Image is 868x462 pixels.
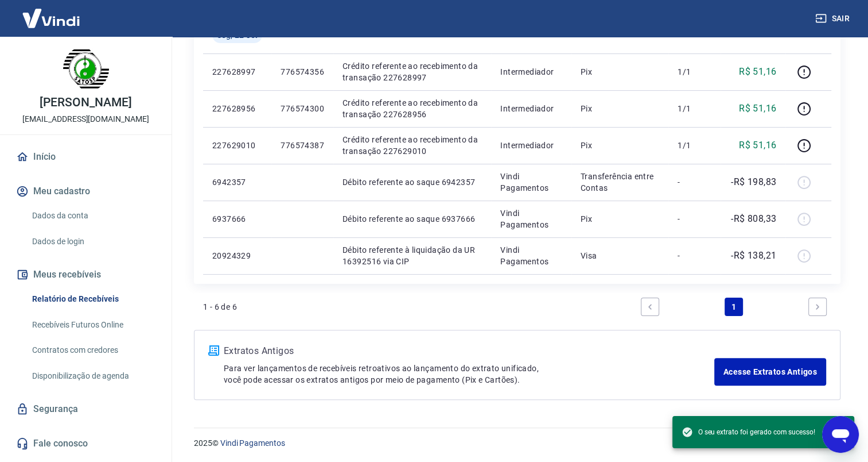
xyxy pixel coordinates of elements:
[28,287,158,311] a: Relatório de Recebíveis
[208,345,219,356] img: ícone
[500,140,562,151] p: Intermediador
[739,102,776,115] p: R$ 51,16
[14,262,158,287] button: Meus recebíveis
[641,298,659,316] a: Previous page
[28,338,158,362] a: Contratos com credores
[14,179,158,204] button: Meu cadastro
[500,103,562,114] p: Intermediador
[40,97,131,109] p: [PERSON_NAME]
[725,298,743,316] a: Page 1 is your current page
[194,437,840,449] p: 2025 ©
[63,46,109,92] img: 05f77479-e145-444d-9b3c-0aaf0a3ab483.jpeg
[581,250,659,261] p: Visa
[581,140,659,151] p: Pix
[678,213,711,225] p: -
[731,249,776,263] p: -R$ 138,21
[678,176,711,188] p: -
[342,60,482,83] p: Crédito referente ao recebimento da transação 227628997
[28,364,158,388] a: Disponibilização de agenda
[500,207,562,230] p: Vindi Pagamentos
[14,396,158,422] a: Segurança
[813,8,854,29] button: Sair
[581,213,659,225] p: Pix
[342,176,482,188] p: Débito referente ao saque 6942357
[212,140,262,151] p: 227629010
[808,298,827,316] a: Next page
[22,113,149,125] p: [EMAIL_ADDRESS][DOMAIN_NAME]
[224,363,714,386] p: Para ver lançamentos de recebíveis retroativos ao lançamento do extrato unificado, você pode aces...
[203,301,237,313] p: 1 - 6 de 6
[212,103,262,114] p: 227628956
[678,250,711,261] p: -
[500,171,562,194] p: Vindi Pagamentos
[281,103,324,114] p: 776574300
[500,66,562,78] p: Intermediador
[281,66,324,78] p: 776574356
[212,176,262,188] p: 6942357
[682,426,815,438] span: O seu extrato foi gerado com sucesso!
[342,244,482,267] p: Débito referente à liquidação da UR 16392516 via CIP
[14,144,158,170] a: Início
[739,65,776,79] p: R$ 51,16
[224,344,714,358] p: Extratos Antigos
[731,175,776,189] p: -R$ 198,83
[342,134,482,157] p: Crédito referente ao recebimento da transação 227629010
[28,313,158,337] a: Recebíveis Futuros Online
[342,97,482,120] p: Crédito referente ao recebimento da transação 227628956
[581,66,659,78] p: Pix
[212,213,262,225] p: 6937666
[212,66,262,78] p: 227628997
[220,438,285,448] a: Vindi Pagamentos
[636,293,831,321] ul: Pagination
[212,250,262,261] p: 20924329
[281,140,324,151] p: 776574387
[28,230,158,253] a: Dados de login
[14,431,158,456] a: Fale conosco
[28,204,158,228] a: Dados da conta
[678,103,711,114] p: 1/1
[581,171,659,194] p: Transferência entre Contas
[581,103,659,114] p: Pix
[500,244,562,267] p: Vindi Pagamentos
[739,138,776,152] p: R$ 51,16
[14,1,88,36] img: Vindi
[714,358,826,386] a: Acesse Extratos Antigos
[822,416,859,453] iframe: Botão para abrir a janela de mensagens
[731,212,776,226] p: -R$ 808,33
[342,213,482,225] p: Débito referente ao saque 6937666
[678,140,711,151] p: 1/1
[678,66,711,78] p: 1/1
